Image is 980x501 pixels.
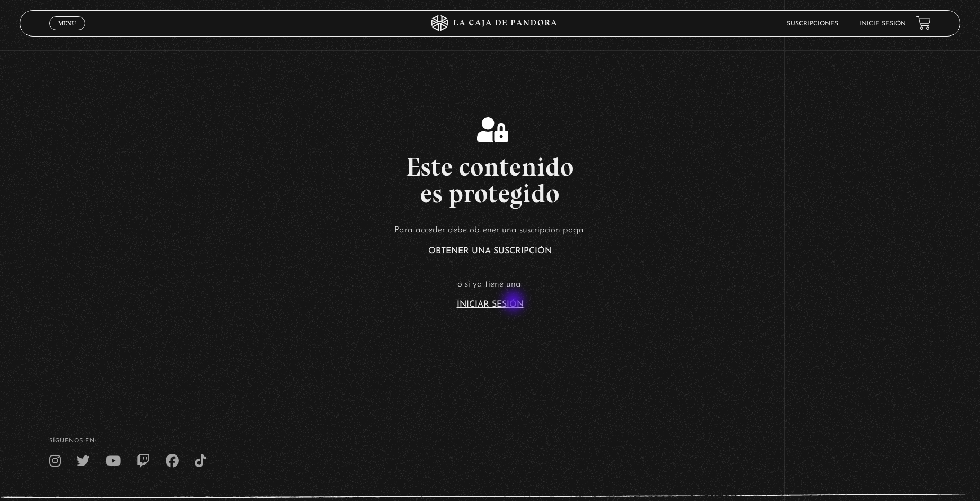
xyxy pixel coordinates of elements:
span: Cerrar [55,29,79,37]
a: Obtener una suscripción [428,247,552,255]
a: View your shopping cart [916,16,931,30]
a: Inicie sesión [859,21,906,27]
h4: SÍguenos en: [49,438,931,444]
a: Iniciar Sesión [457,300,524,309]
a: Suscripciones [787,21,838,27]
span: Menu [58,20,76,26]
